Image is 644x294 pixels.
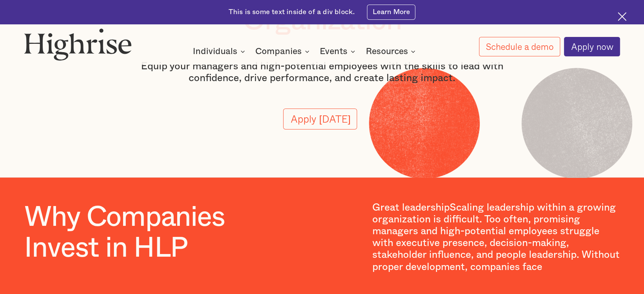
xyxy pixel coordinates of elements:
[24,202,268,264] h1: Why Companies Invest in HLP
[320,47,348,56] div: Events
[255,47,312,56] div: Companies
[283,109,357,129] a: Apply [DATE]
[367,5,415,20] a: Learn More
[229,7,355,17] div: This is some text inside of a div block.
[193,47,247,56] div: Individuals
[24,28,132,61] img: Highrise logo
[255,47,302,56] div: Companies
[120,61,525,84] p: Equip your managers and high-potential employees with the skills to lead with confidence, drive p...
[564,37,620,57] a: Apply now
[193,47,237,56] div: Individuals
[365,47,408,56] div: Resources
[618,12,626,21] img: Cross icon
[372,202,620,273] p: Great leadershipScaling leadership within a growing organization is difficult. Too often, promisi...
[365,47,418,56] div: Resources
[479,37,560,56] a: Schedule a demo
[320,47,357,56] div: Events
